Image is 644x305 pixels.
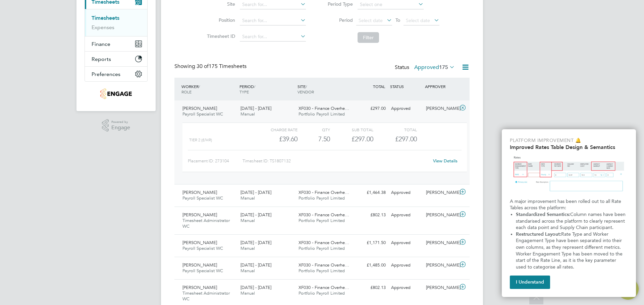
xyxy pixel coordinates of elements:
div: [PERSON_NAME] [423,237,458,248]
span: Finance [92,41,110,47]
div: Timesheet ID: TS1807132 [243,156,429,166]
span: Timesheet Administrator WC [182,218,230,229]
a: View Details [433,158,458,164]
span: 175 Timesheets [197,63,247,70]
a: Expenses [92,24,114,30]
div: Showing [174,63,248,70]
span: Portfolio Payroll Limited [299,218,345,223]
span: Timesheet Administrator WC [182,290,230,302]
div: Approved [388,260,423,271]
div: Approved [388,282,423,293]
div: STATUS [388,80,423,92]
span: TYPE [239,89,249,94]
a: Timesheets [92,15,119,21]
span: [PERSON_NAME] [182,189,217,195]
p: A major improvement has been rolled out to all Rate Tables across the platform: [510,198,628,211]
div: Approved [388,237,423,248]
span: To [393,16,402,24]
div: QTY [298,126,330,134]
span: 30 of [197,63,209,70]
div: [PERSON_NAME] [423,210,458,221]
span: Manual [240,290,255,296]
span: XF030 - Finance Overhe… [299,262,349,268]
div: £802.13 [354,282,388,293]
span: [PERSON_NAME] [182,240,217,245]
span: Powered by [111,119,130,125]
span: [DATE] - [DATE] [240,285,271,290]
div: [PERSON_NAME] [423,187,458,198]
span: [PERSON_NAME] [182,262,217,268]
span: [PERSON_NAME] [182,285,217,290]
span: / [254,84,255,89]
div: Approved [388,187,423,198]
div: Approved [388,210,423,221]
span: Payroll Specialist WC [182,195,223,201]
span: [DATE] - [DATE] [240,105,271,111]
div: PERIOD [238,80,296,98]
div: Charge rate [254,126,298,134]
span: TOTAL [373,84,385,89]
span: Manual [240,218,255,223]
div: [PERSON_NAME] [423,282,458,293]
label: Period [323,17,353,23]
span: [DATE] - [DATE] [240,212,271,218]
span: Portfolio Payroll Limited [299,290,345,296]
span: Portfolio Payroll Limited [299,111,345,117]
span: 175 [439,64,448,71]
input: Search for... [240,32,306,42]
span: Select date [359,17,383,23]
span: Payroll Specialist WC [182,245,223,251]
p: Platform Improvement 🔔 [510,137,628,144]
span: ROLE [181,89,192,94]
div: £39.60 [254,134,298,145]
label: Timesheet ID [205,33,235,39]
div: £297.00 [354,103,388,114]
span: Reports [92,56,111,62]
div: £1,485.00 [354,260,388,271]
img: portfoliopayroll-logo-retina.png [100,88,131,99]
div: Sub Total [330,126,373,134]
div: £1,464.38 [354,187,388,198]
h2: Improved Rates Table Design & Semantics [510,144,628,150]
span: £297.00 [395,135,417,143]
span: [DATE] - [DATE] [240,189,271,195]
div: WORKER [180,80,238,98]
div: [PERSON_NAME] [423,103,458,114]
span: Portfolio Payroll Limited [299,195,345,201]
div: Placement ID: 273104 [188,156,243,166]
button: Filter [358,32,379,43]
button: I Understand [510,276,550,289]
strong: Restructured Layout: [516,231,561,237]
span: XF030 - Finance Overhe… [299,212,349,218]
input: Search for... [240,16,306,25]
span: Preferences [92,71,120,77]
span: Manual [240,195,255,201]
div: Improved Rate Table Semantics [502,129,636,297]
span: / [306,84,307,89]
a: Go to home page [85,88,148,99]
div: SITE [296,80,354,98]
span: Portfolio Payroll Limited [299,245,345,251]
span: Payroll Specialist WC [182,268,223,274]
span: / [199,84,200,89]
div: £1,171.50 [354,237,388,248]
span: Payroll Specialist WC [182,111,223,117]
div: Total [373,126,417,134]
span: Manual [240,111,255,117]
span: Portfolio Payroll Limited [299,268,345,274]
div: Approved [388,103,423,114]
span: [DATE] - [DATE] [240,240,271,245]
span: [PERSON_NAME] [182,105,217,111]
span: XF030 - Finance Overhe… [299,189,349,195]
span: Tier 2 (£/HR) [189,138,212,142]
span: [DATE] - [DATE] [240,262,271,268]
span: VENDOR [298,89,314,94]
label: Period Type [323,1,353,7]
div: £802.13 [354,210,388,221]
span: Rate Type and Worker Engagement Type have been separated into their own columns, as they represen... [516,231,624,270]
label: Approved [414,64,455,71]
img: Updated Rates Table Design & Semantics [510,153,628,196]
span: [PERSON_NAME] [182,212,217,218]
span: Column names have been standarised across the platform to clearly represent each data point and S... [516,212,627,230]
div: 7.50 [298,134,330,145]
